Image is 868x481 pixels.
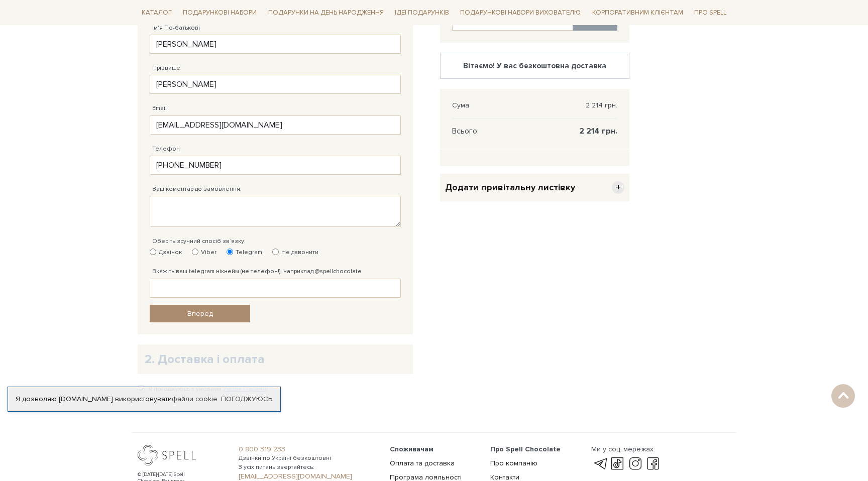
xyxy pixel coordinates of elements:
label: Не дзвонити [272,248,318,257]
div: Ми у соц. мережах: [591,445,662,454]
label: Telegram [227,248,262,257]
a: Умови і гарантії [223,385,268,393]
label: Вкажіть ваш telegram нікнейм (не телефон!), наприклад @spellchocolate [152,267,362,276]
span: + [612,181,624,194]
label: Ваш коментар до замовлення. [152,185,242,194]
label: Прізвище [152,64,180,73]
span: 2 214 грн. [579,127,617,136]
label: Телефон [152,145,180,154]
span: З усіх питань звертайтесь: [239,463,378,472]
a: Ідеї подарунків [391,5,453,21]
input: Viber [192,249,198,255]
span: Споживачам [390,445,433,453]
span: Про Spell Chocolate [490,445,561,453]
div: Вітаємо! У вас безкоштовна доставка [449,61,621,70]
a: Каталог [138,5,176,21]
input: Telegram [227,249,233,255]
a: facebook [644,458,662,470]
label: Ім'я По-батькові [152,24,200,33]
span: Сума [452,101,469,110]
label: Email [152,104,167,113]
span: 2 214 грн. [586,101,617,110]
label: Оберіть зручний спосіб зв`язку: [152,237,246,246]
a: telegram [591,458,608,470]
label: Viber [192,248,216,257]
a: 0 800 319 233 [239,445,378,454]
span: Додати привітальну листівку [445,182,575,193]
a: instagram [627,458,644,470]
a: Погоджуюсь [221,395,272,404]
a: Про Spell [690,5,730,21]
input: Не дзвонити [272,249,279,255]
h2: 2. Доставка і оплата [145,351,406,367]
span: Вперед [187,309,213,318]
a: [EMAIL_ADDRESS][DOMAIN_NAME] [239,472,378,481]
input: Дзвінок [150,249,156,255]
a: файли cookie [172,395,218,403]
a: Подарункові набори [179,5,261,21]
a: Корпоративним клієнтам [588,4,687,21]
div: Я дозволяю [DOMAIN_NAME] використовувати [8,395,280,404]
a: Про компанію [490,459,537,467]
label: Дзвінок [150,248,182,257]
a: Подарунки на День народження [264,5,388,21]
span: Всього [452,127,477,136]
a: Оплата та доставка [390,459,455,467]
a: tik-tok [609,458,626,470]
span: Дзвінки по Україні безкоштовні [239,454,378,463]
label: Я погоджуюсь з умовами: [148,385,268,394]
a: Подарункові набори вихователю [456,4,585,21]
